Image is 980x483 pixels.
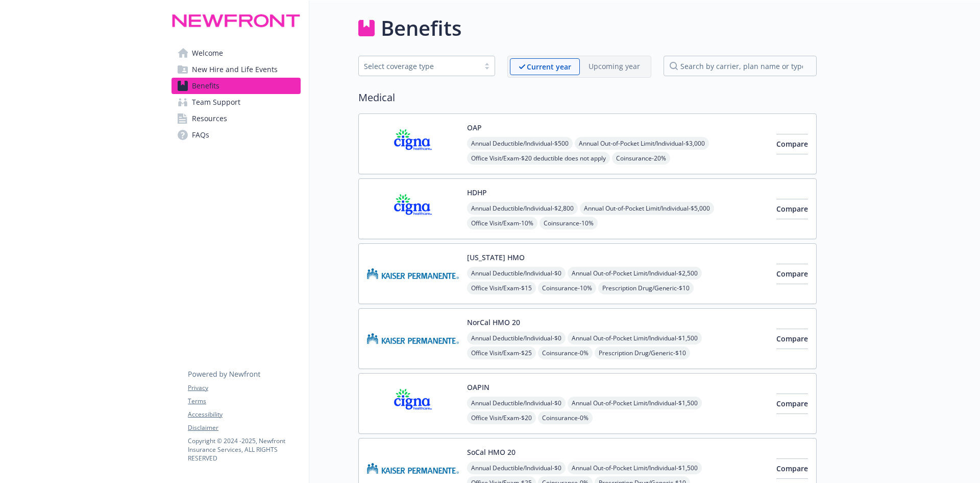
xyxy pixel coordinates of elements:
span: Annual Out-of-Pocket Limit/Individual - $1,500 [568,397,702,409]
button: Compare [776,134,808,154]
button: OAP [467,122,482,133]
span: Resources [192,110,227,127]
span: Coinsurance - 0% [538,347,593,359]
img: Kaiser Permanente Insurance Company carrier logo [367,317,459,360]
p: Upcoming year [589,61,640,72]
span: Compare [776,269,808,279]
a: Terms [188,397,300,406]
input: search by carrier, plan name or type [664,56,817,76]
a: Welcome [171,45,301,61]
span: Office Visit/Exam - 10% [467,217,537,229]
h1: Benefits [381,13,461,43]
span: Annual Deductible/Individual - $0 [467,332,566,344]
span: Upcoming year [580,58,649,75]
span: Compare [776,204,808,214]
span: Annual Out-of-Pocket Limit/Individual - $1,500 [568,462,702,474]
span: Annual Out-of-Pocket Limit/Individual - $5,000 [580,202,714,215]
img: Kaiser Permanente Insurance Company carrier logo [367,252,459,295]
span: Coinsurance - 10% [538,282,596,294]
h2: Medical [358,90,817,105]
a: Accessibility [188,410,300,419]
span: Benefits [192,78,219,94]
a: Resources [171,110,301,127]
span: Team Support [192,94,240,110]
span: Annual Out-of-Pocket Limit/Individual - $1,500 [568,332,702,344]
button: Compare [776,458,808,479]
a: FAQs [171,127,301,143]
span: Annual Deductible/Individual - $500 [467,137,573,150]
a: Privacy [188,383,300,393]
span: Office Visit/Exam - $20 [467,411,536,424]
span: Office Visit/Exam - $25 [467,347,536,359]
span: Annual Deductible/Individual - $0 [467,397,566,409]
img: CIGNA carrier logo [367,122,459,166]
img: CIGNA carrier logo [367,382,459,425]
a: Team Support [171,94,301,110]
a: Disclaimer [188,423,300,432]
span: Prescription Drug/Generic - $10 [595,347,690,359]
button: Compare [776,394,808,414]
button: Compare [776,329,808,349]
span: Compare [776,464,808,473]
span: Office Visit/Exam - $20 deductible does not apply [467,152,610,165]
button: Compare [776,199,808,219]
span: Coinsurance - 20% [612,152,670,165]
span: Prescription Drug/Generic - $10 [598,282,694,294]
button: [US_STATE] HMO [467,252,525,263]
p: Copyright © 2024 - 2025 , Newfront Insurance Services, ALL RIGHTS RESERVED [188,436,300,463]
span: Welcome [192,45,223,61]
button: SoCal HMO 20 [467,447,516,457]
p: Current year [527,61,571,72]
button: HDHP [467,187,487,198]
span: Compare [776,334,808,343]
span: Coinsurance - 0% [538,411,593,424]
a: Benefits [171,78,301,94]
button: OAPIN [467,382,489,393]
span: FAQs [192,127,209,143]
button: Compare [776,264,808,284]
span: Annual Out-of-Pocket Limit/Individual - $3,000 [575,137,709,150]
span: Annual Deductible/Individual - $0 [467,462,566,474]
span: Annual Deductible/Individual - $2,800 [467,202,578,215]
span: New Hire and Life Events [192,61,278,78]
span: Office Visit/Exam - $15 [467,282,536,294]
span: Compare [776,399,808,408]
div: Select coverage type [364,61,474,72]
span: Coinsurance - 10% [540,217,598,229]
a: New Hire and Life Events [171,61,301,78]
span: Annual Deductible/Individual - $0 [467,267,566,280]
span: Annual Out-of-Pocket Limit/Individual - $2,500 [568,267,702,280]
button: NorCal HMO 20 [467,317,520,328]
img: CIGNA carrier logo [367,187,459,231]
span: Compare [776,139,808,149]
